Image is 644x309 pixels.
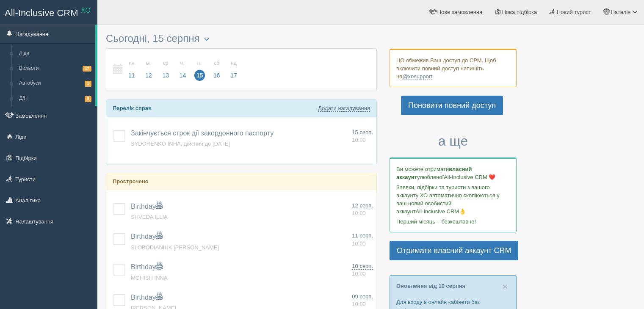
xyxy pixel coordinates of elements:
span: All-Inclusive CRM👌 [416,208,466,215]
span: 12 серп. [352,202,373,209]
a: нд 17 [226,55,240,84]
span: All-Inclusive CRM ❤️ [444,174,495,180]
small: нд [228,60,239,67]
a: Д/Н8 [15,91,95,106]
span: 13 [160,70,171,81]
span: 10:00 [352,270,366,277]
span: 15 [194,70,205,81]
a: SHVEDA ILLIA [131,214,168,220]
a: 12 серп. 10:00 [352,202,373,218]
span: 09 серп. [352,293,373,300]
a: All-Inclusive CRM XO [0,0,97,24]
a: @xosupport [402,73,432,80]
span: Новий турист [557,9,591,15]
a: Вильоти17 [15,61,95,76]
a: SLOBODIANIUK [PERSON_NAME] [131,244,219,251]
a: Birthday [131,294,163,301]
a: 09 серп. 10:00 [352,293,373,309]
span: 10:00 [352,240,366,247]
a: Birthday [131,233,163,240]
div: ЦО обмежив Ваш доступ до СРМ. Щоб включити повний доступ напишіть на [390,49,517,87]
span: 14 [177,70,188,81]
small: пн [126,60,137,67]
p: Ви можете отримати улюбленої [396,165,510,181]
small: вт [143,60,154,67]
p: Перший місяць – безкоштовно! [396,218,510,226]
a: Отримати власний аккаунт CRM [390,241,518,260]
a: ср 13 [158,55,174,84]
b: власний аккаунт [396,166,472,180]
a: чт 14 [175,55,191,84]
a: Автобуси1 [15,76,95,91]
a: Ліди [15,46,95,61]
a: Додати нагадування [318,105,370,112]
a: SYDORENKO INHA, дійсний до [DATE] [131,141,230,147]
h3: Сьогодні, 15 серпня [106,33,377,44]
a: вт 12 [141,55,157,84]
span: Наталія [611,9,630,15]
small: сб [211,60,222,67]
span: Нове замовлення [437,9,482,15]
p: Заявки, підбірки та туристи з вашого аккаунту ХО автоматично скопіюються у ваш новий особистий ак... [396,183,510,215]
a: 15 серп. 10:00 [352,129,373,144]
span: 10 серп. [352,263,373,270]
small: чт [177,60,188,67]
span: 15 серп. [352,129,373,135]
b: Перелік справ [113,105,152,111]
a: Birthday [131,203,163,210]
span: 11 серп. [352,232,373,239]
sup: XO [81,7,91,14]
a: пт 15 [192,55,208,84]
h3: а ще [390,134,517,149]
a: 10 серп. 10:00 [352,262,373,278]
small: ср [160,60,171,67]
a: Поновити повний доступ [401,96,503,115]
button: Close [503,282,508,291]
a: Оновлення від 10 серпня [396,283,465,289]
span: 10:00 [352,210,366,216]
small: пт [194,60,205,67]
a: 11 серп. 10:00 [352,232,373,248]
span: All-Inclusive CRM [5,8,78,18]
span: 8 [85,96,91,102]
span: × [503,281,508,291]
span: 11 [126,70,137,81]
span: 10:00 [352,301,366,307]
a: пн 11 [124,55,140,84]
b: Прострочено [113,178,149,185]
span: 17 [228,70,239,81]
a: сб 16 [209,55,225,84]
a: Birthday [131,263,163,270]
span: 17 [83,66,91,72]
span: Нова підбірка [502,9,537,15]
span: 16 [211,70,222,81]
span: 12 [143,70,154,81]
span: 1 [85,81,91,86]
a: Закінчується строк дії закордонного паспорту [131,130,274,137]
span: 10:00 [352,137,366,143]
a: MOHISH INNA [131,275,168,281]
